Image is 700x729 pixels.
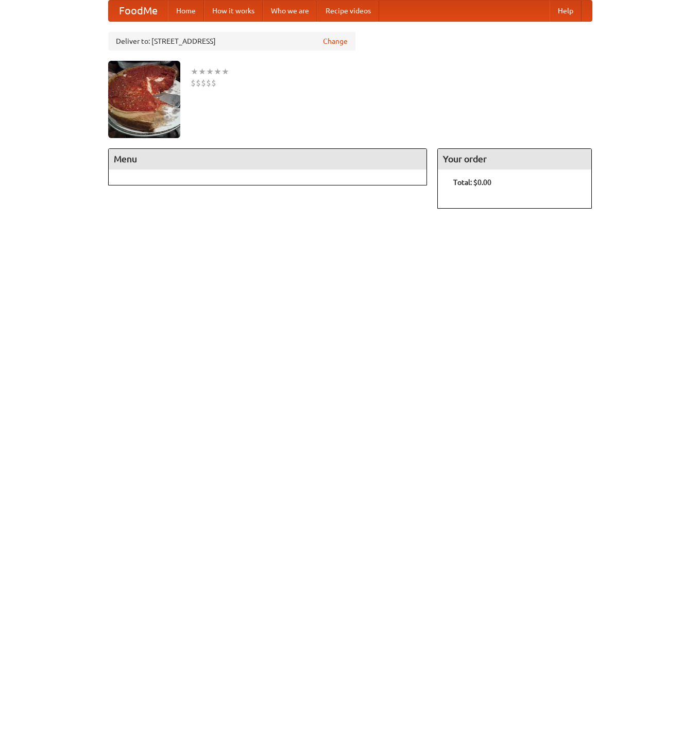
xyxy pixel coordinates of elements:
li: ★ [206,66,214,77]
li: ★ [191,66,198,77]
a: FoodMe [109,1,168,21]
li: ★ [221,66,229,77]
li: $ [211,77,216,89]
a: How it works [204,1,263,21]
a: Who we are [263,1,317,21]
a: Change [323,36,348,46]
li: ★ [214,66,221,77]
li: $ [201,77,206,89]
li: $ [191,77,196,89]
div: Deliver to: [STREET_ADDRESS] [108,32,355,50]
a: Recipe videos [317,1,379,21]
h4: Your order [438,149,591,169]
a: Home [168,1,204,21]
li: ★ [198,66,206,77]
b: Total: $0.00 [453,178,491,187]
li: $ [206,77,211,89]
h4: Menu [109,149,427,169]
a: Help [550,1,582,21]
img: angular.jpg [108,61,180,138]
li: $ [196,77,201,89]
